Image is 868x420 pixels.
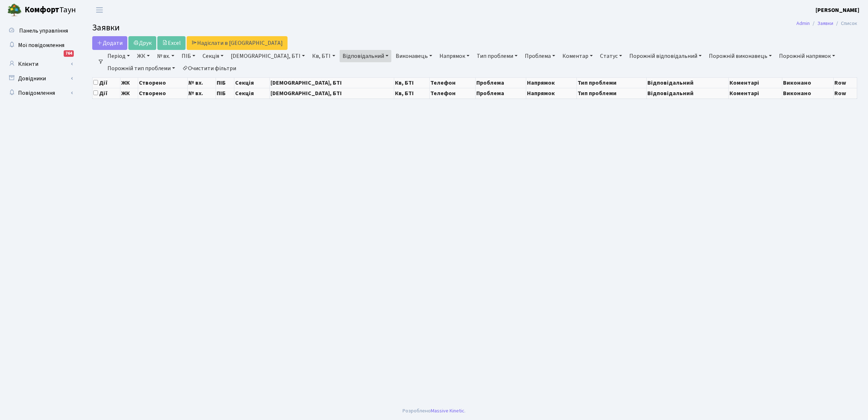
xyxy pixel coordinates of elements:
a: Довідники [4,71,76,86]
span: Додати [97,39,123,47]
th: Проблема [476,88,526,98]
a: Статус [597,50,625,62]
th: Створено [138,77,187,88]
th: Row [834,88,857,98]
th: ЖК [120,77,138,88]
a: Період [105,50,133,62]
a: Заявки [817,20,833,27]
a: ЖК [134,50,153,62]
a: № вх. [154,50,177,62]
th: Виконано [782,88,834,98]
a: Excel [157,36,186,50]
b: Комфорт [25,4,59,16]
a: Порожній відповідальний [626,50,705,62]
a: Проблема [522,50,558,62]
th: Дії [93,88,120,98]
span: Заявки [92,21,120,34]
a: Напрямок [437,50,472,62]
th: Створено [138,88,187,98]
th: Секція [234,77,269,88]
th: Секція [234,88,269,98]
th: Проблема [476,77,526,88]
th: Коментарі [729,88,782,98]
div: Розроблено . [403,407,465,415]
a: [PERSON_NAME] [816,6,859,14]
th: № вх. [187,88,216,98]
th: Кв, БТІ [394,77,429,88]
a: Кв, БТІ [309,50,338,62]
th: ПІБ [216,77,234,88]
a: Admin [796,20,810,27]
th: [DEMOGRAPHIC_DATA], БТІ [269,88,394,98]
th: Напрямок [526,77,577,88]
a: Панель управління [4,24,76,38]
button: Переключити навігацію [90,4,109,16]
th: Коментарі [729,77,782,88]
a: Виконавець [393,50,435,62]
a: Надіслати в [GEOGRAPHIC_DATA] [187,36,288,50]
a: Друк [128,36,156,50]
th: ЖК [120,88,138,98]
th: Телефон [429,77,476,88]
a: ПІБ [179,50,198,62]
b: [PERSON_NAME] [816,6,859,14]
a: [DEMOGRAPHIC_DATA], БТІ [228,50,308,62]
a: Мої повідомлення764 [4,38,76,52]
th: Відповідальний [647,88,729,98]
span: Мої повідомлення [18,41,64,49]
a: Коментар [559,50,596,62]
th: Row [834,77,857,88]
a: Відповідальний [340,50,391,62]
th: Напрямок [526,88,577,98]
th: Виконано [782,77,834,88]
a: Секція [200,50,226,62]
nav: breadcrumb [786,16,868,31]
th: № вх. [187,77,216,88]
a: Порожній тип проблеми [105,62,178,75]
img: logo.png [7,3,22,17]
th: Кв, БТІ [394,88,429,98]
span: Таун [25,4,76,16]
div: 764 [64,50,74,57]
a: Очистити фільтри [179,62,239,75]
th: [DEMOGRAPHIC_DATA], БТІ [269,77,394,88]
th: Телефон [429,88,476,98]
th: ПІБ [216,88,234,98]
th: Тип проблеми [577,88,647,98]
th: Дії [93,77,120,88]
th: Тип проблеми [577,77,647,88]
a: Додати [92,36,127,50]
span: Панель управління [19,27,68,35]
a: Тип проблеми [474,50,520,62]
a: Massive Kinetic [431,407,464,415]
a: Порожній напрямок [776,50,838,62]
a: Порожній виконавець [706,50,775,62]
th: Відповідальний [647,77,729,88]
li: Список [833,20,857,27]
a: Повідомлення [4,86,76,100]
a: Клієнти [4,57,76,71]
